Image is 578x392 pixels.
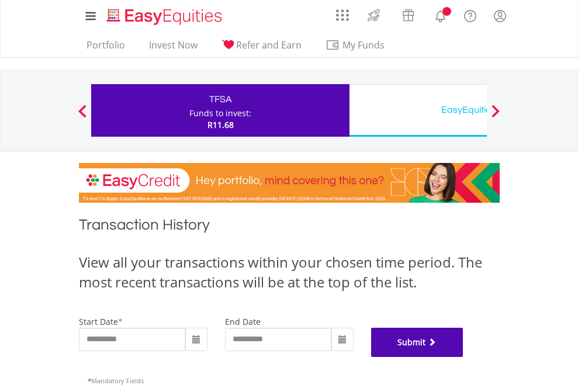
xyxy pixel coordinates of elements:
[88,376,144,385] span: Mandatory Fields
[336,9,349,22] img: grid-menu-icon.svg
[82,39,130,57] a: Portfolio
[102,3,227,26] a: Home page
[485,3,515,29] a: My Profile
[189,107,251,119] div: Funds to invest:
[71,110,94,122] button: Previous
[364,6,383,25] img: thrive-v2.svg
[79,163,500,203] img: EasyCredit Promotion Banner
[98,91,342,107] div: TFSA
[207,119,234,130] span: R11.68
[399,6,418,25] img: vouchers-v2.svg
[79,214,500,241] h1: Transaction History
[236,39,302,51] span: Refer and Earn
[225,316,261,327] label: end date
[144,39,202,57] a: Invest Now
[371,328,463,357] button: Submit
[391,3,425,25] a: Vouchers
[425,3,455,26] a: Notifications
[105,7,227,26] img: EasyEquities_Logo.png
[79,316,118,327] label: start date
[328,3,357,22] a: AppsGrid
[326,37,402,53] span: My Funds
[484,110,507,122] button: Next
[455,3,485,26] a: FAQ's and Support
[217,39,306,57] a: Refer and Earn
[79,252,500,293] div: View all your transactions within your chosen time period. The most recent transactions will be a...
